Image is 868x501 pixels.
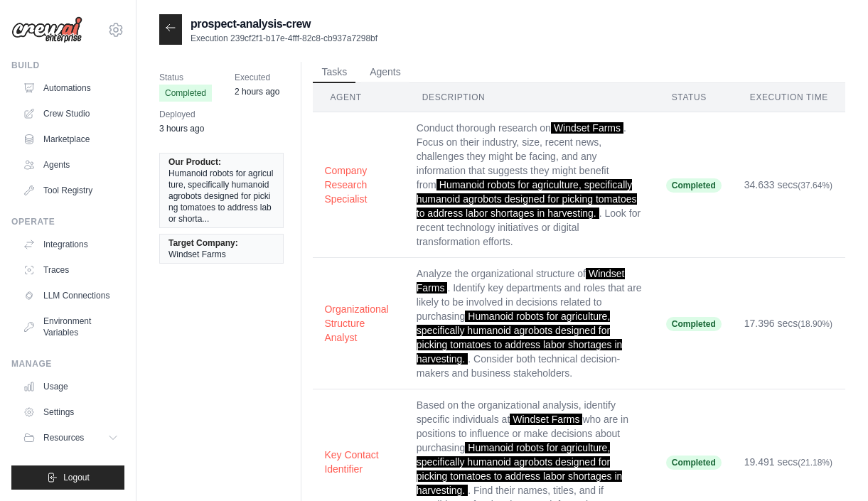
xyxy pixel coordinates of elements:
[168,237,238,249] span: Target Company:
[666,178,722,193] span: Completed
[159,85,212,102] span: Completed
[313,62,355,83] button: Tasks
[324,163,393,206] button: Company Research Specialist
[191,33,377,44] p: Execution 239cf2f1-b17e-4fff-82c8-cb937a7298bf
[17,77,124,99] a: Automations
[235,70,279,85] span: Executed
[324,448,393,476] button: Key Contact Identifier
[11,216,124,227] div: Operate
[666,317,722,331] span: Completed
[17,426,124,449] button: Resources
[733,258,845,389] td: 17.396 secs
[798,319,832,329] span: (18.90%)
[17,179,124,202] a: Tool Registry
[43,432,84,443] span: Resources
[235,87,279,97] time: August 28, 2025 at 08:50 EDT
[17,310,124,344] a: Environment Variables
[191,16,377,33] h2: prospect-analysis-crew
[405,112,655,258] td: Conduct thorough research on . Focus on their industry, size, recent news, challenges they might ...
[17,401,124,424] a: Settings
[733,83,845,112] th: Execution Time
[361,62,409,83] button: Agents
[17,128,124,151] a: Marketplace
[11,16,82,43] img: Logo
[324,302,393,345] button: Organizational Structure Analyst
[17,233,124,256] a: Integrations
[168,156,221,168] span: Our Product:
[313,83,404,112] th: Agent
[417,179,637,219] span: Humanoid robots for agriculture, specifically humanoid agrobots designed for picking tomatoes to ...
[551,122,623,134] span: Windset Farms
[159,107,204,122] span: Deployed
[159,70,212,85] span: Status
[655,83,733,112] th: Status
[405,258,655,389] td: Analyze the organizational structure of . Identify key departments and roles that are likely to b...
[17,284,124,307] a: LLM Connections
[17,153,124,176] a: Agents
[405,83,655,112] th: Description
[417,268,625,293] span: Windset Farms
[733,112,845,258] td: 34.633 secs
[510,414,582,425] span: Windset Farms
[168,249,226,260] span: Windset Farms
[11,60,124,71] div: Build
[159,124,204,134] time: August 28, 2025 at 08:01 EDT
[17,259,124,281] a: Traces
[11,465,124,490] button: Logout
[17,375,124,398] a: Usage
[417,442,623,496] span: Humanoid robots for agriculture, specifically humanoid agrobots designed for picking tomatoes to ...
[17,102,124,125] a: Crew Studio
[417,311,623,365] span: Humanoid robots for agriculture, specifically humanoid agrobots designed for picking tomatoes to ...
[798,458,832,468] span: (21.18%)
[11,358,124,370] div: Manage
[63,472,90,483] span: Logout
[798,181,832,190] span: (37.64%)
[168,168,274,225] span: Humanoid robots for agriculture, specifically humanoid agrobots designed for picking tomatoes to ...
[666,456,722,470] span: Completed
